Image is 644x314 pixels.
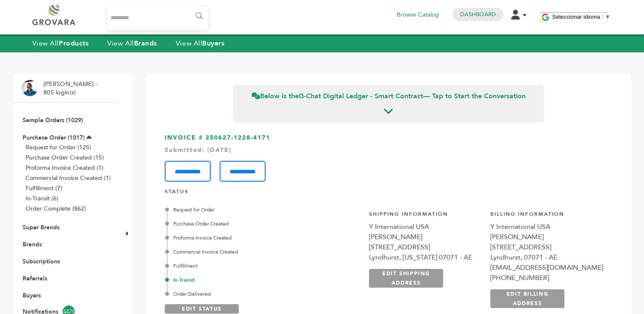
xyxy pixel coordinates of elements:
[167,248,321,256] div: Commercial Invoice Created
[397,10,439,20] a: Browse Catalog
[26,174,111,182] a: Commercial Invoice Created (1)
[26,205,86,213] a: Order Complete (862)
[26,154,104,162] a: Purchase Order Created (15)
[165,188,613,200] h4: STATUS
[23,291,41,300] a: Buyers
[490,273,603,283] div: [PHONE_NUMBER]
[490,263,603,273] div: [EMAIL_ADDRESS][DOMAIN_NAME]
[26,184,62,192] a: Fulfillment (7)
[167,276,321,284] div: In-Transit
[167,262,321,270] div: Fulfillment
[26,143,91,151] a: Request for Order (125)
[43,80,100,97] li: [PERSON_NAME] - 805 login(s)
[602,14,603,20] span: ​
[460,11,496,18] a: Dashboard
[23,240,42,248] a: Brands
[32,39,89,48] a: View AllProducts
[552,14,610,20] a: Seleccionar idioma​
[490,232,603,242] div: [PERSON_NAME]
[369,232,482,242] div: [PERSON_NAME]
[167,234,321,242] div: Proforma Invoice Created
[167,206,321,214] div: Request for Order
[490,211,603,222] h4: Billing Information
[369,222,482,232] div: Y International USA
[167,220,321,228] div: Purchase Order Created
[167,290,321,298] div: Order Delivered
[165,146,613,154] div: Submitted: [DATE]
[202,39,224,48] strong: Buyers
[107,39,157,48] a: View AllBrands
[134,39,157,48] strong: Brands
[59,39,89,48] strong: Products
[490,242,603,252] div: [STREET_ADDRESS]
[369,252,482,263] div: Lyndhurst, [US_STATE] 07071 - AE
[165,304,239,314] a: EDIT STATUS
[299,91,423,101] strong: G-Chat Digital Ledger - Smart Contract
[23,116,83,124] a: Sample Orders (1029)
[165,134,613,182] h3: INVOICE # 250627-1228-4171
[490,289,564,308] a: EDIT BILLING ADDRESS
[252,91,526,101] span: Below is the — Tap to Start the Conversation
[369,211,482,222] h4: Shipping Information
[369,242,482,252] div: [STREET_ADDRESS]
[23,134,85,142] a: Purchase Order (1017)
[490,252,603,263] div: Lyndhurst, 07071 - AE
[552,14,600,20] span: Seleccionar idioma
[26,164,103,172] a: Proforma Invoice Created (1)
[176,39,225,48] a: View AllBuyers
[23,257,60,265] a: Subscriptions
[490,222,603,232] div: Y International USA
[605,14,610,20] span: ▼
[26,194,58,203] a: In-Transit (6)
[23,274,47,283] a: Referrals
[107,6,208,30] input: Search...
[23,223,60,231] a: Super Brands
[369,269,443,288] a: EDIT SHIPPING ADDRESS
